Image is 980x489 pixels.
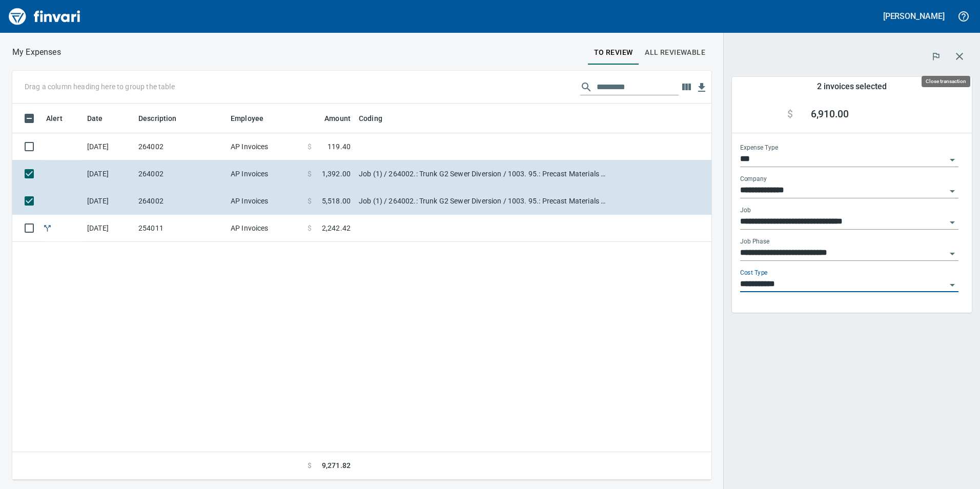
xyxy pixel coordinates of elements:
td: 254011 [134,215,227,242]
span: $ [308,141,312,152]
h5: 2 invoices selected [817,81,887,92]
span: Amount [324,112,351,125]
button: [PERSON_NAME] [881,8,947,24]
span: Coding [359,112,382,125]
span: $ [308,169,312,179]
p: Drag a column heading here to group the table [25,81,175,92]
button: Open [945,215,959,230]
span: Split transaction [42,225,53,231]
h5: [PERSON_NAME] [883,11,945,22]
label: Cost Type [740,270,768,276]
td: [DATE] [83,215,134,242]
td: Job (1) / 264002.: Trunk G2 Sewer Diversion / 1003. 95.: Precast Materials / 3: Material [355,188,611,215]
button: Open [945,153,959,167]
td: [DATE] [83,133,134,160]
label: Job Phase [740,239,769,245]
td: 264002 [134,133,227,160]
nav: breadcrumb [12,46,61,58]
td: Job (1) / 264002.: Trunk G2 Sewer Diversion / 1003. 95.: Precast Materials / 3: Material [355,160,611,188]
p: My Expenses [12,46,61,58]
span: 119.40 [328,141,351,152]
span: Description [138,112,177,125]
label: Company [740,176,767,182]
td: 264002 [134,160,227,188]
button: Open [945,184,959,198]
span: Date [87,112,103,125]
span: Employee [231,112,277,125]
span: Employee [231,112,263,125]
span: All Reviewable [645,46,705,59]
span: 1,392.00 [322,169,351,179]
span: Date [87,112,116,125]
span: 6,910.00 [811,108,849,120]
span: Description [138,112,190,125]
span: $ [787,108,793,120]
span: $ [308,223,312,233]
td: AP Invoices [227,188,303,215]
span: Coding [359,112,396,125]
span: 9,271.82 [322,460,351,471]
td: AP Invoices [227,215,303,242]
td: [DATE] [83,188,134,215]
span: 2,242.42 [322,223,351,233]
button: Download table [694,80,709,95]
span: $ [308,460,312,471]
label: Job [740,208,751,214]
button: Open [945,247,959,261]
img: Finvari [6,4,83,29]
td: AP Invoices [227,160,303,188]
button: Choose columns to display [679,79,694,95]
button: Open [945,278,959,292]
span: $ [308,196,312,206]
span: Alert [46,112,76,125]
span: 5,518.00 [322,196,351,206]
td: [DATE] [83,160,134,188]
button: Flag (2) [925,45,947,68]
td: 264002 [134,188,227,215]
span: Alert [46,112,63,125]
label: Expense Type [740,145,778,151]
td: AP Invoices [227,133,303,160]
span: Amount [311,112,351,125]
span: To Review [594,46,633,59]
